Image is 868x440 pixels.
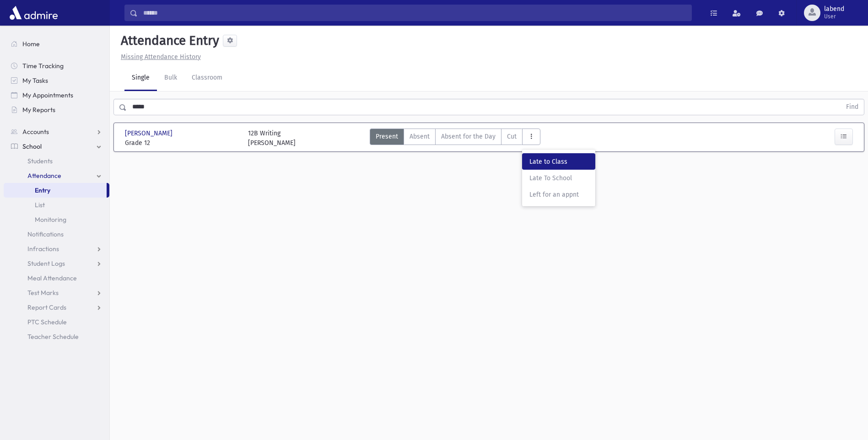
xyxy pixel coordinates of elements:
a: My Tasks [4,73,109,88]
span: [PERSON_NAME] [125,129,174,138]
span: My Tasks [22,76,48,85]
a: Single [124,65,157,91]
span: Entry [35,186,50,194]
a: My Reports [4,102,109,117]
span: labend [824,5,844,13]
a: Students [4,154,109,168]
span: Left for an appnt [529,190,588,199]
a: Meal Attendance [4,271,109,285]
span: Home [22,40,40,48]
span: List [35,201,45,209]
a: Missing Attendance History [117,53,201,61]
a: My Appointments [4,88,109,102]
input: Search [138,5,691,21]
a: Classroom [184,65,230,91]
span: Time Tracking [22,62,64,70]
span: User [824,13,844,20]
span: Teacher Schedule [27,333,79,341]
h5: Attendance Entry [117,33,219,48]
span: Students [27,157,53,165]
a: Notifications [4,227,109,241]
span: My Appointments [22,91,73,99]
button: Find [841,99,864,115]
a: Test Marks [4,285,109,300]
span: Monitoring [35,215,66,224]
a: PTC Schedule [4,315,109,329]
a: Teacher Schedule [4,329,109,344]
a: Entry [4,183,107,198]
span: Late to Class [529,157,588,166]
a: Student Logs [4,256,109,271]
div: 12B Writing [PERSON_NAME] [248,129,296,148]
a: Report Cards [4,300,109,315]
a: Time Tracking [4,59,109,73]
span: School [22,142,42,150]
span: Cut [507,132,517,141]
a: Home [4,37,109,51]
a: Monitoring [4,212,109,227]
span: Absent [410,132,430,141]
span: Meal Attendance [27,274,77,282]
span: Attendance [27,172,61,180]
a: School [4,139,109,154]
div: AttTypes [370,129,540,148]
span: Test Marks [27,289,59,297]
u: Missing Attendance History [121,53,201,61]
span: Infractions [27,245,59,253]
span: Accounts [22,128,49,136]
span: Late To School [529,173,588,183]
a: Attendance [4,168,109,183]
img: AdmirePro [7,4,60,22]
span: My Reports [22,106,55,114]
span: Absent for the Day [441,132,496,141]
span: PTC Schedule [27,318,67,326]
span: Report Cards [27,303,66,311]
span: Present [376,132,398,141]
a: List [4,198,109,212]
span: Grade 12 [125,138,239,148]
span: Notifications [27,230,64,238]
a: Infractions [4,241,109,256]
a: Accounts [4,124,109,139]
a: Bulk [157,65,184,91]
span: Student Logs [27,259,65,268]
